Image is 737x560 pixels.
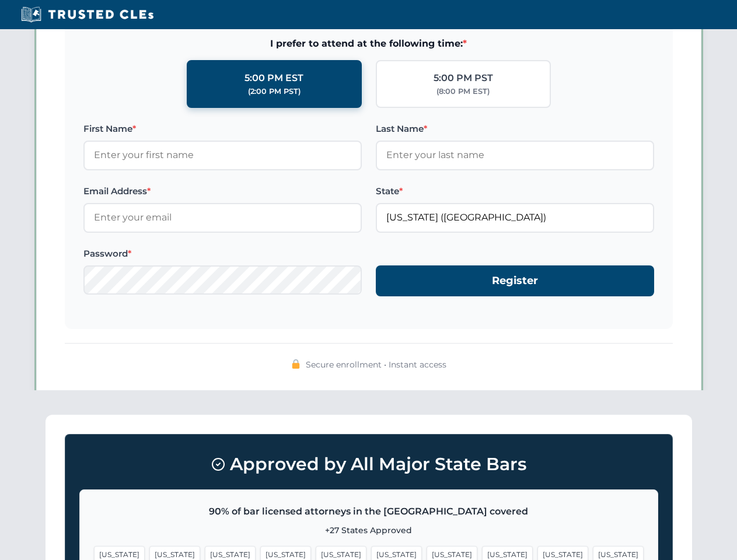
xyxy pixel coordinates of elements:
[436,86,490,97] div: (8:00 PM EST)
[83,36,654,51] span: I prefer to attend at the following time:
[83,141,362,170] input: Enter your first name
[306,358,446,371] span: Secure enrollment • Instant access
[376,265,654,296] button: Register
[244,71,303,86] div: 5:00 PM EST
[94,504,644,519] p: 90% of bar licensed attorneys in the [GEOGRAPHIC_DATA] covered
[79,449,658,480] h3: Approved by All Major State Bars
[248,86,301,97] div: (2:00 PM PST)
[18,6,157,23] img: Trusted CLEs
[291,359,301,369] img: 🔒
[94,524,644,537] p: +27 States Approved
[376,122,654,136] label: Last Name
[376,184,654,198] label: State
[83,122,362,136] label: First Name
[376,141,654,170] input: Enter your last name
[83,247,362,261] label: Password
[434,71,493,86] div: 5:00 PM PST
[376,203,654,232] input: Florida (FL)
[83,203,362,232] input: Enter your email
[83,184,362,198] label: Email Address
